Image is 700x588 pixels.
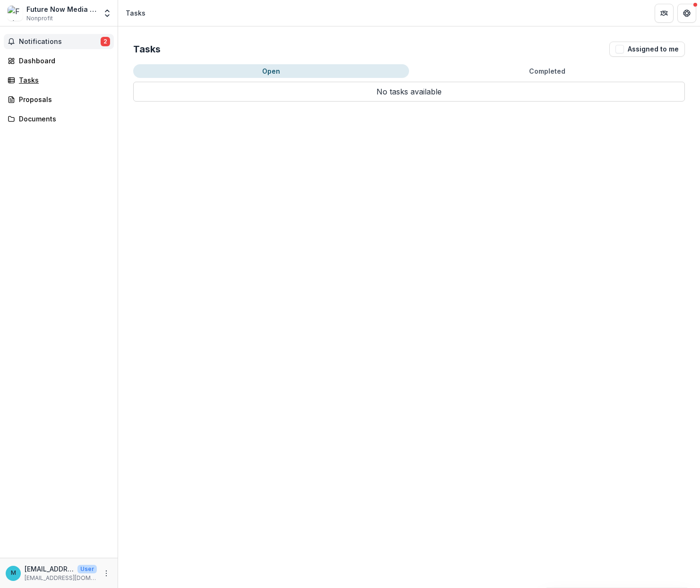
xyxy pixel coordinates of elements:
[19,114,106,124] div: Documents
[19,75,106,85] div: Tasks
[133,82,685,102] p: No tasks available
[122,6,149,20] nav: breadcrumb
[101,37,110,46] span: 2
[77,565,97,573] p: User
[4,111,114,127] a: Documents
[133,43,161,55] h2: Tasks
[101,568,112,579] button: More
[19,38,101,46] span: Notifications
[409,64,685,78] button: Completed
[101,4,114,23] button: Open entity switcher
[25,574,97,582] p: [EMAIL_ADDRESS][DOMAIN_NAME]
[19,56,106,66] div: Dashboard
[655,4,674,23] button: Partners
[133,64,409,78] button: Open
[25,564,74,574] p: [EMAIL_ADDRESS][DOMAIN_NAME]
[4,92,114,107] a: Proposals
[4,72,114,88] a: Tasks
[609,42,685,57] button: Assigned to me
[26,14,53,23] span: Nonprofit
[8,6,23,21] img: Future Now Media Foundation Inc
[677,4,696,23] button: Get Help
[4,34,114,49] button: Notifications2
[26,4,97,14] div: Future Now Media Foundation Inc
[126,8,145,18] div: Tasks
[4,53,114,68] a: Dashboard
[11,570,16,576] div: mkim@futurenowmediafoundation.org
[19,94,106,104] div: Proposals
